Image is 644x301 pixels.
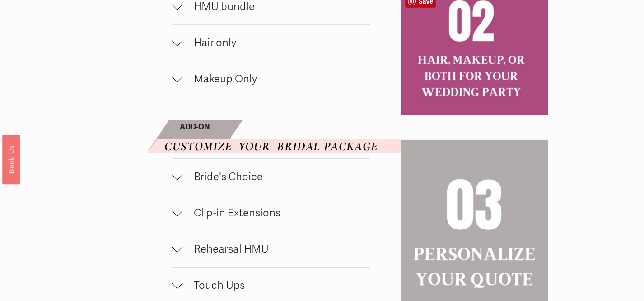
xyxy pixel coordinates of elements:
[183,279,371,292] span: Touch Ups
[183,206,371,220] span: Clip-in Extensions
[172,25,371,61] button: Hair only
[183,170,371,183] span: Bride's Choice
[183,36,371,49] span: Hair only
[172,195,371,231] button: Clip-in Extensions
[183,243,371,256] span: Rehearsal HMU
[2,134,20,184] a: Book Us
[172,159,371,195] button: Bride's Choice
[172,231,371,267] button: Rehearsal HMU
[180,122,210,132] strong: ADD-ON
[183,72,371,86] span: Makeup Only
[164,139,378,154] em: CUSTOMIZE YOUR BRIDAL PACKAGE
[172,61,371,97] button: Makeup Only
